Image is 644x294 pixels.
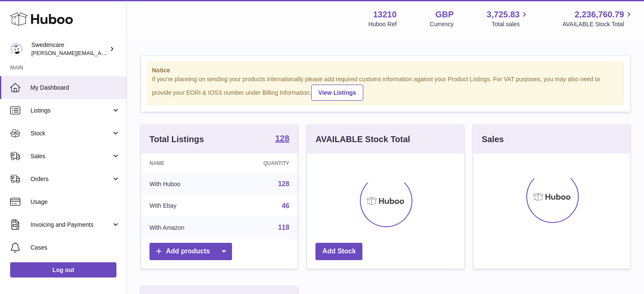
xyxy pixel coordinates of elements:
[315,243,362,260] a: Add Stock
[10,262,116,278] a: Log out
[492,20,529,28] span: Total sales
[30,152,111,160] span: Sales
[30,244,120,252] span: Cases
[282,202,290,209] a: 46
[30,84,120,92] span: My Dashboard
[368,20,397,28] div: Huboo Ref
[487,9,520,20] span: 3,725.83
[435,9,453,20] strong: GBP
[30,198,120,206] span: Usage
[152,75,619,101] div: If you're planning on sending your products internationally please add required customs informati...
[278,180,290,187] a: 128
[562,9,634,28] a: 2,236,760.79 AVAILABLE Stock Total
[278,224,290,231] a: 118
[487,9,530,28] a: 3,725.83 Total sales
[141,154,227,173] th: Name
[30,175,111,183] span: Orders
[311,85,363,101] a: View Listings
[275,134,289,143] strong: 128
[227,154,298,173] th: Quantity
[275,134,289,144] a: 128
[315,134,410,145] h3: AVAILABLE Stock Total
[373,9,397,20] strong: 13210
[30,221,111,229] span: Invoicing and Payments
[149,243,232,260] a: Add products
[152,66,619,74] strong: Notice
[141,195,227,217] td: With Ebay
[30,107,111,115] span: Listings
[575,9,624,20] span: 2,236,760.79
[30,129,111,137] span: Stock
[31,41,108,57] div: Swedencare
[141,173,227,195] td: With Huboo
[562,20,634,28] span: AVAILABLE Stock Total
[430,20,454,28] div: Currency
[149,134,204,145] h3: Total Listings
[482,134,504,145] h3: Sales
[31,49,170,56] span: [PERSON_NAME][EMAIL_ADDRESS][DOMAIN_NAME]
[10,43,23,55] img: rebecca.fall@swedencare.co.uk
[141,217,227,239] td: With Amazon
